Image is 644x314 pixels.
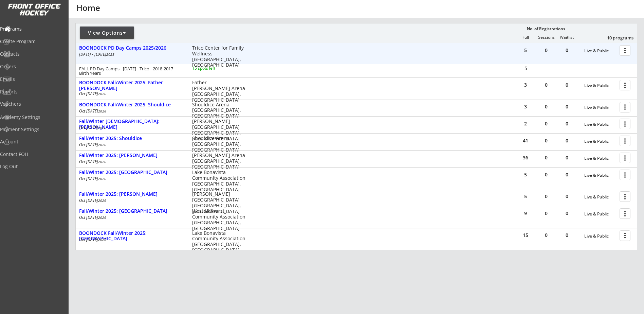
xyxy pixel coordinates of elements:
[79,126,183,130] div: Oct [DATE]
[515,172,536,177] div: 5
[192,66,236,70] div: 15 spots left
[79,177,183,181] div: Oct [DATE]
[79,170,185,175] div: Fall/Winter 2025: [GEOGRAPHIC_DATA]
[79,136,185,141] div: Fall/Winter 2025: Shouldice
[192,208,245,231] div: West Hillhurst Community Association [GEOGRAPHIC_DATA], [GEOGRAPHIC_DATA]
[584,139,616,144] div: Live & Public
[515,121,536,126] div: 2
[79,153,185,158] div: Fall/Winter 2025: [PERSON_NAME]
[536,172,556,177] div: 0
[192,119,245,141] div: [PERSON_NAME][GEOGRAPHIC_DATA] [GEOGRAPHIC_DATA], [GEOGRAPHIC_DATA]
[584,105,616,110] div: Live & Public
[79,238,183,242] div: Oct [DATE]
[557,172,577,177] div: 0
[79,198,183,203] div: Oct [DATE]
[584,83,616,88] div: Live & Public
[536,121,556,126] div: 0
[557,233,577,238] div: 0
[620,136,630,146] button: more_vert
[79,109,183,113] div: Oct [DATE]
[525,27,567,31] div: No. of Registrations
[620,153,630,163] button: more_vert
[557,194,577,199] div: 0
[79,45,185,51] div: BOONDOCK PD Day Camps 2025/2026
[79,230,185,242] div: BOONDOCK Fall/Winter 2025: [GEOGRAPHIC_DATA]
[584,122,616,127] div: Live & Public
[79,67,183,75] div: FALL PD Day Camps - [DATE] - Trico - 2018-2017 Birth Years
[79,208,185,214] div: Fall/Winter 2025: [GEOGRAPHIC_DATA]
[515,104,536,109] div: 3
[557,83,577,87] div: 0
[515,138,536,143] div: 41
[536,233,556,238] div: 0
[598,35,633,41] div: 10 programs
[98,176,106,181] em: 2026
[584,156,616,161] div: Live & Public
[79,80,185,91] div: BOONDOCK Fall/Winter 2025: Father [PERSON_NAME]
[584,212,616,216] div: Live & Public
[515,211,536,216] div: 9
[557,155,577,160] div: 0
[192,80,245,103] div: Father [PERSON_NAME] Arena [GEOGRAPHIC_DATA], [GEOGRAPHIC_DATA]
[515,48,536,53] div: 5
[584,234,616,239] div: Live & Public
[192,230,245,253] div: Lake Bonavista Community Association [GEOGRAPHIC_DATA], [GEOGRAPHIC_DATA]
[584,195,616,199] div: Live & Public
[536,35,556,40] div: Sessions
[620,230,630,241] button: more_vert
[79,143,183,147] div: Oct [DATE]
[516,66,536,71] div: 5
[98,215,106,220] em: 2026
[515,233,536,238] div: 15
[98,125,106,130] em: 2026
[536,104,556,109] div: 0
[79,119,185,130] div: Fall/Winter [DEMOGRAPHIC_DATA]: [PERSON_NAME]
[80,30,134,36] div: View Options
[98,198,106,203] em: 2026
[620,191,630,202] button: more_vert
[620,170,630,180] button: more_vert
[79,92,183,96] div: Oct [DATE]
[557,121,577,126] div: 0
[536,155,556,160] div: 0
[557,104,577,109] div: 0
[98,142,106,147] em: 2026
[79,191,185,197] div: Fall/Winter 2025: [PERSON_NAME]
[557,48,577,53] div: 0
[536,194,556,199] div: 0
[584,49,616,53] div: Live & Public
[557,211,577,216] div: 0
[620,102,630,112] button: more_vert
[536,211,556,216] div: 0
[515,83,536,87] div: 3
[515,155,536,160] div: 36
[98,109,106,114] em: 2026
[620,80,630,90] button: more_vert
[557,138,577,143] div: 0
[79,102,185,108] div: BOONDOCK Fall/Winter 2025: Shouldice
[556,35,577,40] div: Waitlist
[536,48,556,53] div: 0
[620,45,630,56] button: more_vert
[98,91,106,96] em: 2026
[79,215,183,220] div: Oct [DATE]
[536,138,556,143] div: 0
[620,119,630,129] button: more_vert
[584,173,616,178] div: Live & Public
[192,153,245,170] div: [PERSON_NAME] Arena [GEOGRAPHIC_DATA], [GEOGRAPHIC_DATA]
[192,191,245,214] div: [PERSON_NAME][GEOGRAPHIC_DATA] [GEOGRAPHIC_DATA], [GEOGRAPHIC_DATA]
[515,35,536,40] div: Full
[620,208,630,219] button: more_vert
[98,237,106,242] em: 2026
[98,159,106,164] em: 2026
[192,170,245,192] div: Lake Bonavista Community Association [GEOGRAPHIC_DATA], [GEOGRAPHIC_DATA]
[192,102,245,119] div: Shouldice Arena [GEOGRAPHIC_DATA], [GEOGRAPHIC_DATA]
[192,45,245,68] div: Trico Center for Family Wellness [GEOGRAPHIC_DATA], [GEOGRAPHIC_DATA]
[536,83,556,87] div: 0
[515,194,536,199] div: 5
[106,52,114,57] em: 2025
[79,160,183,164] div: Oct [DATE]
[79,52,183,56] div: [DATE] - [DATE]
[192,136,245,153] div: Shouldice Arena [GEOGRAPHIC_DATA], [GEOGRAPHIC_DATA]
